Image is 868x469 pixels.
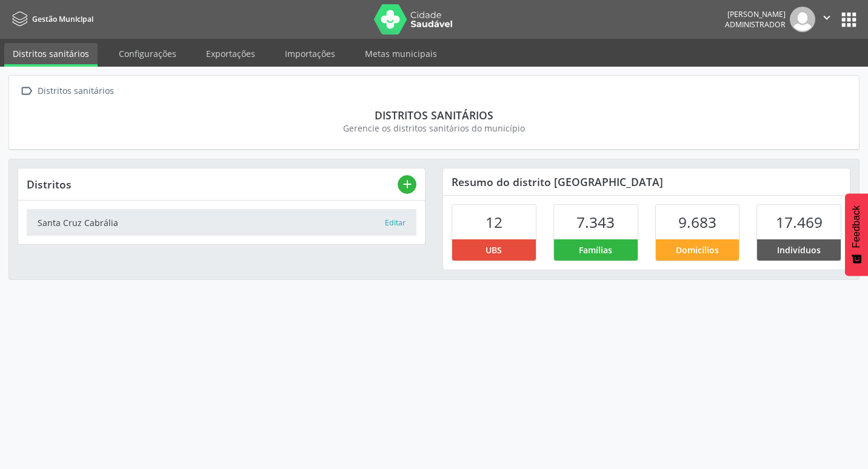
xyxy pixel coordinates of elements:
[851,205,862,248] span: Feedback
[725,9,786,19] div: [PERSON_NAME]
[110,43,185,64] a: Configurações
[790,7,815,32] img: img
[384,217,406,229] button: Editar
[579,244,612,256] span: Famílias
[35,82,116,100] div: Distritos sanitários
[398,175,416,194] button: add
[401,178,414,191] i: add
[838,9,860,30] button: apps
[26,108,842,122] div: Distritos sanitários
[356,43,446,64] a: Metas municipais
[820,11,833,24] i: 
[486,212,502,232] span: 12
[725,19,786,30] span: Administrador
[38,216,384,229] div: Santa Cruz Cabrália
[676,244,719,256] span: Domicílios
[776,212,823,232] span: 17.469
[576,212,615,232] span: 7.343
[27,178,398,191] div: Distritos
[276,43,344,64] a: Importações
[8,9,93,29] a: Gestão Municipal
[18,82,116,100] a:  Distritos sanitários
[845,193,868,276] button: Feedback - Mostrar pesquisa
[815,7,838,32] button: 
[26,122,842,135] div: Gerencie os distritos sanitários do município
[198,43,264,64] a: Exportações
[27,209,416,235] a: Santa Cruz Cabrália Editar
[678,212,716,232] span: 9.683
[32,14,93,24] span: Gestão Municipal
[486,244,502,256] span: UBS
[18,82,35,100] i: 
[777,244,821,256] span: Indivíduos
[443,168,850,195] div: Resumo do distrito [GEOGRAPHIC_DATA]
[4,43,98,67] a: Distritos sanitários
